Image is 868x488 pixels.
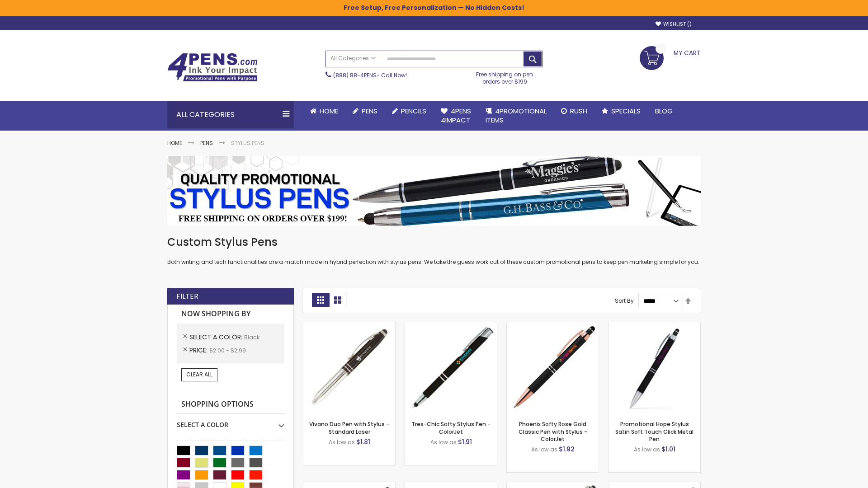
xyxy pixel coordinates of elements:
span: Price [189,346,209,355]
span: 4Pens 4impact [441,106,471,125]
div: Both writing and tech functionalities are a match made in hybrid perfection with stylus pens. We ... [167,235,701,266]
a: Blog [648,101,680,121]
a: Tres-Chic Softy Stylus Pen - ColorJet-Black [405,322,497,329]
strong: Filter [176,291,198,301]
label: Sort By [615,297,634,305]
img: Promotional Hope Stylus Satin Soft Touch Click Metal Pen-Black [609,322,700,414]
span: Specials [611,106,641,116]
span: $1.91 [458,437,472,446]
span: Pens [362,106,377,116]
span: Home [320,106,338,116]
img: Stylus Pens [167,156,701,226]
a: Pencils [385,101,434,121]
a: Home [167,139,182,147]
a: Rush [554,101,594,121]
a: Promotional Hope Stylus Satin Soft Touch Click Metal Pen [615,420,693,442]
a: 4PROMOTIONALITEMS [478,101,554,131]
a: Home [303,101,345,121]
span: $1.81 [356,437,370,446]
span: Select A Color [189,333,244,342]
a: Vivano Duo Pen with Stylus - Standard Laser-Black [303,322,395,329]
div: Free shipping on pen orders over $199 [467,67,543,85]
strong: Shopping Options [177,395,284,414]
span: As low as [430,438,457,446]
a: Pens [200,139,213,147]
img: 4Pens Custom Pens and Promotional Products [167,53,258,82]
a: Specials [594,101,648,121]
div: Select A Color [177,414,284,429]
strong: Now Shopping by [177,305,284,324]
a: Phoenix Softy Rose Gold Classic Pen with Stylus - ColorJet [519,420,587,442]
span: Clear All [186,371,212,378]
a: Clear All [181,368,217,381]
span: $1.01 [661,445,675,454]
a: Pens [345,101,385,121]
a: 4Pens4impact [434,101,478,131]
a: Promotional Hope Stylus Satin Soft Touch Click Metal Pen-Black [609,322,700,329]
span: 4PROMOTIONAL ITEMS [486,106,547,125]
span: As low as [531,446,557,453]
a: (888) 88-4PENS [333,71,377,79]
span: $1.92 [559,445,575,454]
a: Tres-Chic Softy Stylus Pen - ColorJet [411,420,491,435]
a: Phoenix Softy Rose Gold Classic Pen with Stylus - ColorJet-Black [507,322,599,329]
strong: Stylus Pens [231,139,264,147]
span: $2.00 - $2.99 [209,347,246,354]
span: As low as [329,438,355,446]
a: Wishlist [656,21,692,28]
img: Vivano Duo Pen with Stylus - Standard Laser-Black [303,322,395,414]
a: All Categories [326,51,380,66]
span: As low as [634,446,660,453]
span: Pencils [401,106,426,116]
span: - Call Now! [333,71,407,79]
span: All Categories [330,55,376,62]
span: Black [244,333,259,341]
img: Tres-Chic Softy Stylus Pen - ColorJet-Black [405,322,497,414]
img: Phoenix Softy Rose Gold Classic Pen with Stylus - ColorJet-Black [507,322,599,414]
span: Rush [570,106,587,116]
h1: Custom Stylus Pens [167,235,701,249]
strong: Grid [312,293,329,307]
a: Vivano Duo Pen with Stylus - Standard Laser [309,420,389,435]
span: Blog [655,106,673,116]
div: All Categories [167,101,294,128]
